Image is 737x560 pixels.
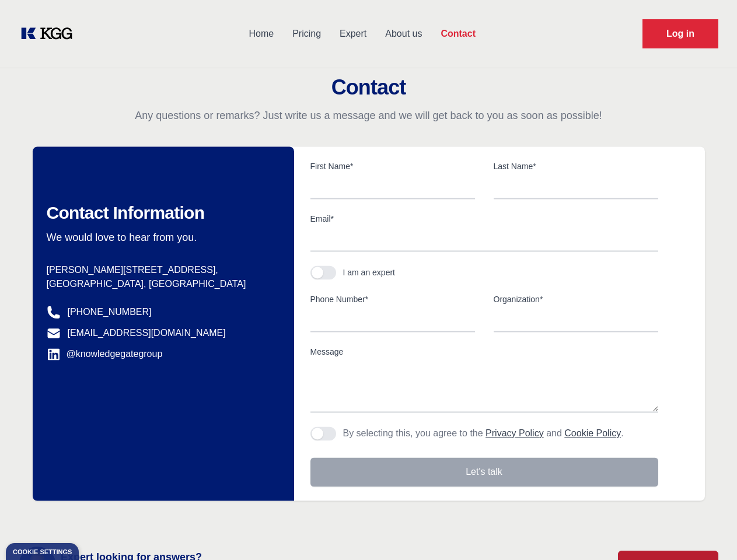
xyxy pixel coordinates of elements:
a: Cookie Policy [564,428,621,438]
a: [PHONE_NUMBER] [68,305,152,319]
a: KOL Knowledge Platform: Talk to Key External Experts (KEE) [19,24,82,43]
label: Phone Number* [310,293,475,305]
a: Request Demo [642,19,718,48]
a: About us [376,19,431,49]
p: We would love to hear from you. [47,230,275,244]
label: Organization* [494,293,658,305]
a: Privacy Policy [485,428,544,438]
a: Home [239,19,283,49]
label: Message [310,346,658,358]
label: Last Name* [494,160,658,172]
div: Cookie settings [13,549,72,555]
iframe: Chat Widget [679,504,737,560]
label: First Name* [310,160,475,172]
h2: Contact Information [47,202,275,223]
p: [GEOGRAPHIC_DATA], [GEOGRAPHIC_DATA] [47,277,275,291]
h2: Contact [14,76,723,99]
p: By selecting this, you agree to the and . [343,426,624,440]
p: [PERSON_NAME][STREET_ADDRESS], [47,263,275,277]
p: Any questions or remarks? Just write us a message and we will get back to you as soon as possible! [14,108,723,123]
a: Expert [330,19,376,49]
button: Let's talk [310,457,658,487]
a: @knowledgegategroup [47,347,163,361]
a: [EMAIL_ADDRESS][DOMAIN_NAME] [68,326,226,340]
label: Email* [310,213,658,225]
a: Pricing [283,19,330,49]
a: Contact [431,19,485,49]
div: I am an expert [343,267,396,278]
